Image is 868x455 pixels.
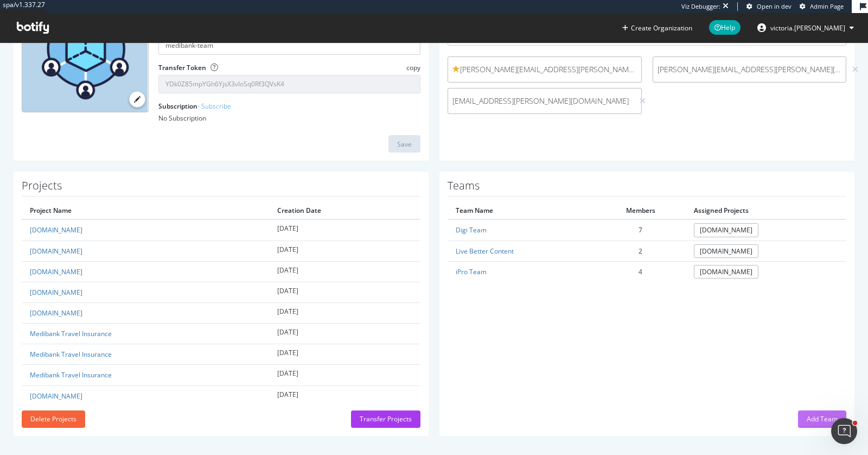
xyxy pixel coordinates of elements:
h1: Projects [22,180,420,197]
div: Add Team [807,414,838,424]
span: Help [709,20,741,35]
td: [DATE] [269,324,420,344]
th: Assigned Projects [686,202,846,219]
th: Project Name [22,202,269,219]
a: Digi Team [456,225,487,235]
span: [PERSON_NAME][EMAIL_ADDRESS][PERSON_NAME][DOMAIN_NAME] [452,64,637,75]
button: Add Team [798,410,846,428]
div: No Subscription [158,113,420,123]
h1: Teams [448,180,846,197]
button: Save [388,135,420,153]
a: iPro Team [456,267,487,276]
a: [DOMAIN_NAME] [30,288,82,297]
button: Transfer Projects [351,410,420,428]
a: Live Better Content [456,247,514,256]
a: Delete Projects [22,414,85,424]
a: - Subscribe [197,102,231,111]
td: [DATE] [269,241,420,261]
td: [DATE] [269,302,420,323]
span: copy [406,63,420,72]
span: Open in dev [757,2,792,10]
label: Transfer Token [158,63,206,72]
a: [DOMAIN_NAME] [30,225,82,235]
a: Transfer Projects [351,414,420,424]
div: Viz Debugger: [681,2,720,11]
td: [DATE] [269,386,420,406]
button: Create Organization [622,23,693,33]
a: [DOMAIN_NAME] [694,265,758,279]
span: [EMAIL_ADDRESS][PERSON_NAME][DOMAIN_NAME] [452,96,629,106]
td: [DATE] [269,344,420,365]
th: Team Name [448,202,595,219]
div: Delete Projects [30,414,76,424]
span: [PERSON_NAME][EMAIL_ADDRESS][PERSON_NAME][DOMAIN_NAME] [658,64,842,75]
a: Medibank Travel Insurance [30,329,112,338]
iframe: Intercom live chat [831,418,857,444]
button: victoria.[PERSON_NAME] [749,19,863,36]
a: Admin Page [800,2,844,11]
button: Delete Projects [22,410,85,428]
td: 7 [595,219,686,241]
td: [DATE] [269,365,420,386]
input: Organization ID [158,36,420,55]
div: Transfer Projects [360,414,412,424]
a: Medibank Travel Insurance [30,350,112,359]
a: [DOMAIN_NAME] [30,247,82,256]
td: 4 [595,261,686,282]
a: [DOMAIN_NAME] [694,244,758,258]
th: Members [595,202,686,219]
th: Creation Date [269,202,420,219]
span: Admin Page [810,2,844,10]
td: [DATE] [269,261,420,282]
a: [DOMAIN_NAME] [30,267,82,276]
a: [DOMAIN_NAME] [694,223,758,237]
a: Add Team [798,414,846,424]
td: [DATE] [269,219,420,241]
label: Subscription [158,102,231,111]
span: victoria.wong [770,23,845,33]
div: Save [397,140,412,149]
td: [DATE] [269,282,420,302]
a: [DOMAIN_NAME] [30,308,82,318]
a: Medibank Travel Insurance [30,370,112,380]
a: Open in dev [746,2,792,11]
a: [DOMAIN_NAME] [30,391,82,401]
td: 2 [595,241,686,261]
